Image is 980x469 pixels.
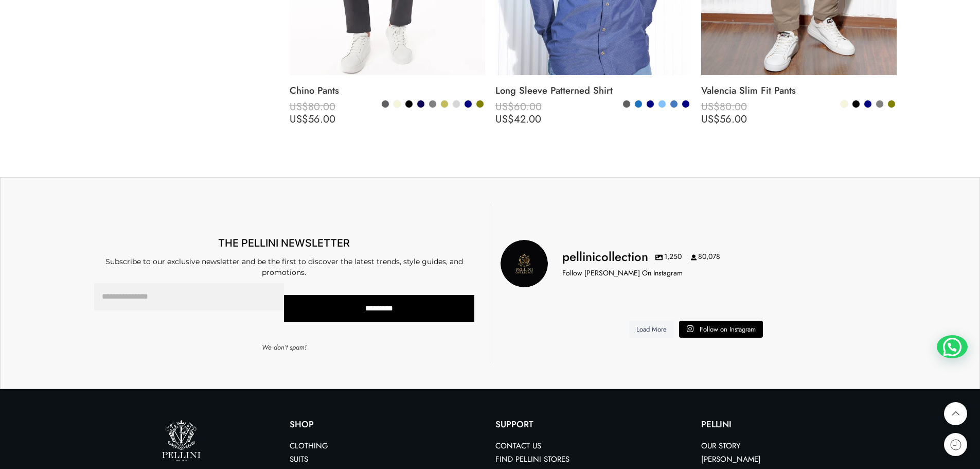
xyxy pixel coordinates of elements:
[495,440,541,451] a: Contact us
[634,99,643,109] a: Blue
[464,99,473,109] a: Navy
[495,80,691,101] a: Long Sleeve Patterned Shirt
[629,321,674,338] a: Load More
[863,99,872,109] a: Dark Blue
[646,99,655,109] a: Dark Blue
[669,99,679,109] a: low Blue
[701,112,747,127] bdi: 56.00
[290,454,308,465] a: Suits
[495,112,541,127] bdi: 42.00
[495,99,542,114] bdi: 60.00
[495,454,569,465] a: Find Pellini Stores
[887,99,896,109] a: Olive
[562,268,683,279] p: Follow [PERSON_NAME] On Instagram
[218,237,350,249] span: THE PELLINI NEWSLETTER
[440,99,449,109] a: Khaki
[452,99,461,109] a: Light Grey
[495,112,514,127] span: US$
[701,99,720,114] span: US$
[94,283,284,310] input: Email Address *
[262,342,307,352] em: We don’t spam!
[290,440,328,451] a: Clothing
[290,112,308,127] span: US$
[657,99,667,109] a: Light Blue
[428,99,437,109] a: Grey
[691,252,720,262] span: 80,078
[290,420,485,429] p: Shop
[495,420,691,429] p: SUPPORT
[701,420,897,429] p: PELLINI
[681,99,690,109] a: Navy
[501,240,892,287] a: Pellini Collection pellinicollection 1,250 80,078 Follow [PERSON_NAME] On Instagram
[875,99,884,109] a: Grey
[701,454,761,465] a: [PERSON_NAME]
[840,99,849,109] a: Beige
[475,99,485,109] a: Olive
[701,99,747,114] bdi: 80.00
[404,99,414,109] a: Black
[495,99,514,114] span: US$
[105,257,463,277] span: Subscribe to our exclusive newsletter and be the first to discover the latest trends, style guide...
[701,80,897,101] a: Valencia Slim Fit Pants
[686,325,694,333] svg: Instagram
[290,99,335,114] bdi: 80.00
[679,321,763,338] a: Instagram Follow on Instagram
[562,248,648,266] h3: pellinicollection
[381,99,390,109] a: Anthracite
[636,324,667,334] span: Load More
[290,80,485,101] a: Chino Pants
[701,112,720,127] span: US$
[290,99,308,114] span: US$
[700,324,756,334] span: Follow on Instagram
[655,252,682,262] span: 1,250
[701,440,740,451] a: Our Story
[416,99,425,109] a: Dark Navy
[851,99,861,109] a: Black
[393,99,402,109] a: Beige
[290,112,335,127] bdi: 56.00
[622,99,631,109] a: Anthracite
